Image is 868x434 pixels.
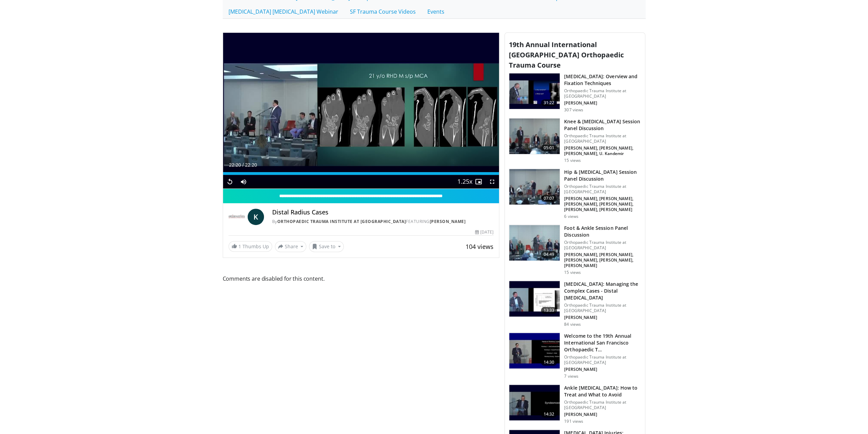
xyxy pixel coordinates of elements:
[430,219,466,224] a: [PERSON_NAME]
[564,133,641,144] p: Orthopaedic Trauma Institute at [GEOGRAPHIC_DATA]
[248,209,264,225] a: K
[564,184,641,195] p: Orthopaedic Trauma Institute at [GEOGRAPHIC_DATA]
[509,169,560,205] img: 01057742-4826-4bf6-b541-4f73594c9fc0.150x105_q85_crop-smart_upscale.jpg
[564,73,641,87] h3: [MEDICAL_DATA]: Overview and Fixation Techniques
[509,225,641,275] a: 04:49 Foot & Ankle Session Panel Discussion Orthopaedic Trauma Institute at [GEOGRAPHIC_DATA] [PE...
[564,315,641,320] p: [PERSON_NAME]
[564,88,641,99] p: Orthopaedic Trauma Institute at [GEOGRAPHIC_DATA]
[223,274,500,283] span: Comments are disabled for this content.
[564,281,641,301] h3: [MEDICAL_DATA]: Managing the Complex Cases - Distal [MEDICAL_DATA]
[509,333,560,368] img: 9d700eaa-3536-4dff-ba74-519341f4642d.150x105_q85_crop-smart_upscale.jpg
[564,374,578,379] p: 7 views
[509,333,641,379] a: 14:30 Welcome to the 19th Annual International San Francisco Orthopaedic T… Orthopaedic Trauma In...
[237,175,250,188] button: Mute
[245,162,257,168] span: 22:20
[541,307,557,314] span: 13:33
[472,175,485,188] button: Enable picture-in-picture mode
[509,73,641,113] a: 31:22 [MEDICAL_DATA]: Overview and Fixation Techniques Orthopaedic Trauma Institute at [GEOGRAPHI...
[564,384,641,398] h3: Ankle [MEDICAL_DATA]: How to Treat and What to Avoid
[509,40,624,70] span: 19th Annual International [GEOGRAPHIC_DATA] Orthopaedic Trauma Course
[541,359,557,366] span: 14:30
[564,333,641,353] h3: Welcome to the 19th Annual International San Francisco Orthopaedic T…
[466,242,494,251] span: 104 views
[272,219,494,225] div: By FEATURING
[564,400,641,410] p: Orthopaedic Trauma Institute at [GEOGRAPHIC_DATA]
[541,411,557,418] span: 14:32
[564,225,641,238] h3: Foot & Ankle Session Panel Discussion
[275,241,307,252] button: Share
[223,4,344,19] a: [MEDICAL_DATA] [MEDICAL_DATA] Webinar
[509,281,641,327] a: 13:33 [MEDICAL_DATA]: Managing the Complex Cases - Distal [MEDICAL_DATA] Orthopaedic Trauma Insti...
[564,214,578,219] p: 6 views
[564,196,641,212] p: [PERSON_NAME], [PERSON_NAME], [PERSON_NAME], [PERSON_NAME], [PERSON_NAME], [PERSON_NAME]
[485,175,499,188] button: Fullscreen
[242,162,244,168] span: /
[509,384,641,424] a: 14:32 Ankle [MEDICAL_DATA]: How to Treat and What to Avoid Orthopaedic Trauma Institute at [GEOGR...
[509,225,560,261] img: 3ad3411b-04ca-4a34-9288-bbcd4a81b873.150x105_q85_crop-smart_upscale.jpg
[564,303,641,313] p: Orthopaedic Trauma Institute at [GEOGRAPHIC_DATA]
[223,33,499,189] video-js: Video Player
[229,241,272,252] a: 1 Thumbs Up
[223,172,499,175] div: Progress Bar
[564,322,581,327] p: 84 views
[272,209,494,216] h4: Distal Radius Cases
[229,162,241,168] span: 22:20
[458,175,472,188] button: Playback Rate
[541,99,557,106] span: 31:22
[564,240,641,251] p: Orthopaedic Trauma Institute at [GEOGRAPHIC_DATA]
[564,252,641,268] p: [PERSON_NAME], [PERSON_NAME], [PERSON_NAME], [PERSON_NAME], [PERSON_NAME]
[475,229,494,235] div: [DATE]
[564,145,641,156] p: [PERSON_NAME], [PERSON_NAME], [PERSON_NAME], U. Kandemir
[344,4,422,19] a: SF Trauma Course Videos
[564,367,641,372] p: [PERSON_NAME]
[564,354,641,365] p: Orthopaedic Trauma Institute at [GEOGRAPHIC_DATA]
[509,73,560,109] img: b4b9988a-e8e2-4d62-91cf-f6bd1350fabd.150x105_q85_crop-smart_upscale.jpg
[564,169,641,182] h3: Hip & [MEDICAL_DATA] Session Panel Discussion
[223,175,237,188] button: Replay
[509,169,641,219] a: 07:07 Hip & [MEDICAL_DATA] Session Panel Discussion Orthopaedic Trauma Institute at [GEOGRAPHIC_D...
[509,385,560,420] img: 19830462-5f3a-4276-97ab-63fe186e2edc.150x105_q85_crop-smart_upscale.jpg
[541,251,557,258] span: 04:49
[564,412,641,417] p: [PERSON_NAME]
[564,118,641,132] h3: Knee & [MEDICAL_DATA] Session Panel Discussion
[277,219,406,224] a: Orthopaedic Trauma Institute at [GEOGRAPHIC_DATA]
[564,158,581,163] p: 15 views
[509,118,560,154] img: 178cea4b-256c-46ea-aed7-9dcd62127eb4.150x105_q85_crop-smart_upscale.jpg
[541,144,557,151] span: 05:01
[309,241,344,252] button: Save to
[238,243,241,250] span: 1
[229,209,245,225] img: Orthopaedic Trauma Institute at UCSF
[564,100,641,106] p: [PERSON_NAME]
[564,270,581,275] p: 15 views
[541,195,557,202] span: 07:07
[564,107,583,113] p: 307 views
[422,4,450,19] a: Events
[509,281,560,317] img: 38cdefa4-ba01-4863-97b3-947d5740b6c4.150x105_q85_crop-smart_upscale.jpg
[564,419,583,424] p: 191 views
[509,118,641,163] a: 05:01 Knee & [MEDICAL_DATA] Session Panel Discussion Orthopaedic Trauma Institute at [GEOGRAPHIC_...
